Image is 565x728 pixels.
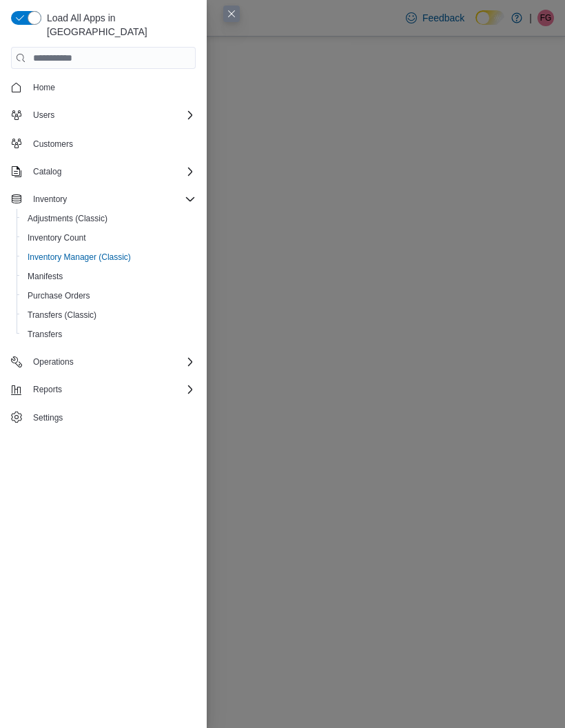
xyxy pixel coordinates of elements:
[28,310,96,321] span: Transfers (Classic)
[22,268,68,285] a: Manifests
[11,72,196,430] nav: Complex example
[28,354,196,370] span: Operations
[6,352,201,372] button: Operations
[17,247,201,267] button: Inventory Manager (Classic)
[6,162,201,181] button: Catalog
[28,381,68,398] button: Reports
[22,287,196,304] span: Purchase Orders
[28,329,62,340] span: Transfers
[28,252,131,263] span: Inventory Manager (Classic)
[28,409,196,426] span: Settings
[22,230,92,246] a: Inventory Count
[22,249,136,265] a: Inventory Manager (Classic)
[22,287,96,304] a: Purchase Orders
[6,133,201,153] button: Customers
[28,107,60,123] button: Users
[6,380,201,399] button: Reports
[28,213,107,224] span: Adjustments (Classic)
[22,210,196,227] span: Adjustments (Classic)
[22,326,196,343] span: Transfers
[28,271,63,282] span: Manifests
[6,190,201,209] button: Inventory
[28,290,90,301] span: Purchase Orders
[17,209,201,228] button: Adjustments (Classic)
[6,407,201,427] button: Settings
[28,79,61,96] a: Home
[28,354,79,370] button: Operations
[33,139,73,150] span: Customers
[28,191,196,208] span: Inventory
[33,384,62,395] span: Reports
[28,410,68,426] a: Settings
[28,163,67,180] button: Catalog
[28,136,79,152] a: Customers
[22,307,102,323] a: Transfers (Classic)
[17,267,201,286] button: Manifests
[17,286,201,305] button: Purchase Orders
[17,305,201,325] button: Transfers (Classic)
[28,232,86,243] span: Inventory Count
[33,412,63,423] span: Settings
[28,163,196,180] span: Catalog
[28,107,196,123] span: Users
[22,230,196,246] span: Inventory Count
[33,110,54,121] span: Users
[33,166,61,177] span: Catalog
[6,105,201,125] button: Users
[41,11,196,39] span: Load All Apps in [GEOGRAPHIC_DATA]
[22,210,113,227] a: Adjustments (Classic)
[33,356,74,367] span: Operations
[22,307,196,323] span: Transfers (Classic)
[33,194,67,205] span: Inventory
[28,381,196,398] span: Reports
[33,82,55,93] span: Home
[17,325,201,344] button: Transfers
[223,6,240,22] button: Close this dialog
[6,77,201,97] button: Home
[22,326,68,343] a: Transfers
[22,249,196,265] span: Inventory Manager (Classic)
[28,191,72,208] button: Inventory
[28,79,196,96] span: Home
[17,228,201,247] button: Inventory Count
[28,134,196,152] span: Customers
[22,268,196,285] span: Manifests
